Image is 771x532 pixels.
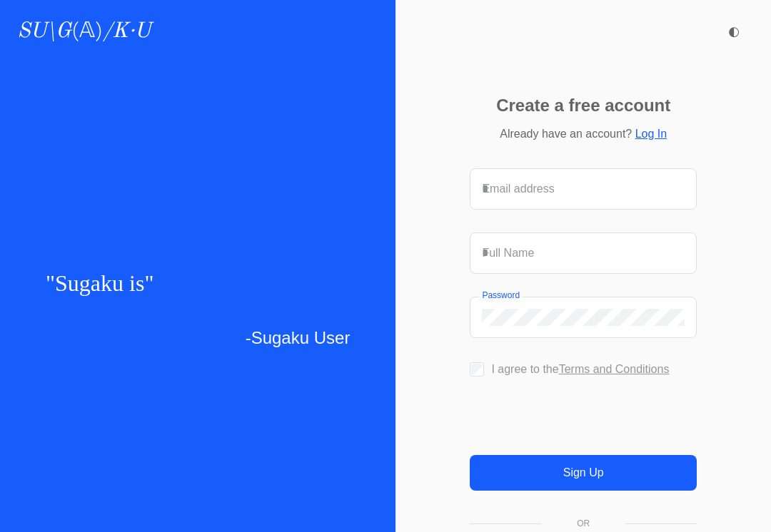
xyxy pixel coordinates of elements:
[491,363,669,375] label: I agree to the
[577,519,590,528] p: OR
[728,25,740,38] span: ◐
[46,265,350,302] p: " "
[496,97,670,114] p: Create a free account
[500,128,632,140] span: Already have an account?
[46,324,350,352] p: -Sugaku User
[55,270,144,296] span: Sugaku is
[720,17,748,46] button: ◐
[559,363,670,375] a: Terms and Conditions
[635,128,667,140] a: Log In
[17,19,151,44] a: SU\G(𝔸)/K·U
[103,21,151,42] i: /K·U
[17,21,71,42] i: SU\G
[470,455,697,491] button: Sign Up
